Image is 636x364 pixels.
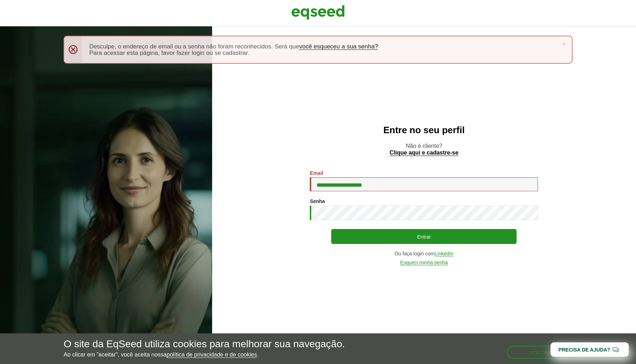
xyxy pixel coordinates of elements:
[89,43,557,50] li: Desculpe, o endereço de email ou a senha não foram reconhecidos. Será que
[291,4,345,21] img: EqSeed Logo
[310,251,538,256] div: Ou faça login com
[299,43,378,50] a: você esqueceu a sua senha?
[562,40,566,47] a: ×
[89,50,557,56] li: Para acessar esta página, favor fazer login ou se cadastrar.
[63,339,345,350] h5: O site da EqSeed utiliza cookies para melhorar sua navegação.
[226,142,622,156] p: Não é cliente?
[166,352,257,358] a: política de privacidade e de cookies
[63,351,345,358] p: Ao clicar em "aceitar", você aceita nossa .
[507,346,573,359] button: Aceitar
[310,171,323,176] label: Email
[310,199,325,204] label: Senha
[435,251,453,256] a: LinkedIn
[390,150,458,156] a: Clique aqui e cadastre-se
[226,125,622,135] h2: Entre no seu perfil
[331,229,517,244] button: Entrar
[400,260,448,265] a: Esqueci minha senha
